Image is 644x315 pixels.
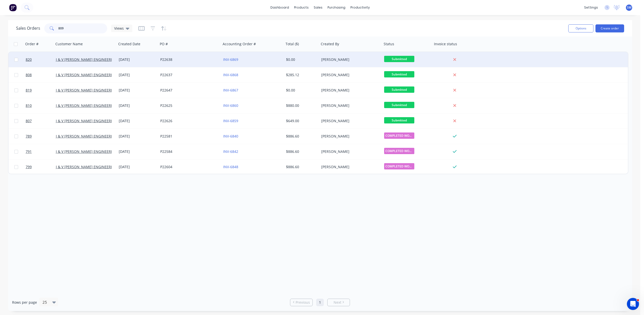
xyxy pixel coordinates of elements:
[26,103,32,108] span: 810
[321,72,377,77] div: [PERSON_NAME]
[56,72,117,77] a: J & V [PERSON_NAME] ENGINEERING
[26,118,32,123] span: 807
[56,88,117,93] a: J & V [PERSON_NAME] ENGINEERING
[286,57,316,62] div: $0.00
[384,148,414,154] span: COMPLETED WORKS
[286,72,316,77] div: $285.12
[160,103,216,108] div: P22625
[595,24,624,32] button: Create order
[119,103,156,108] div: [DATE]
[384,132,414,139] span: COMPLETED WORKS
[26,149,32,154] span: 791
[26,164,32,169] span: 799
[286,88,316,93] div: $0.00
[26,113,56,128] a: 807
[118,41,140,47] div: Created Date
[321,118,377,123] div: [PERSON_NAME]
[582,4,600,11] div: settings
[627,298,639,310] iframe: Intercom live chat
[26,159,56,174] a: 799
[58,23,107,33] input: Search...
[26,72,32,77] span: 808
[160,57,216,62] div: P22638
[384,41,394,47] div: Status
[384,71,414,77] span: Submitted
[321,57,377,62] div: [PERSON_NAME]
[325,4,348,11] div: purchasing
[223,118,238,123] a: INV-6859
[119,134,156,139] div: [DATE]
[384,117,414,123] span: Submitted
[223,164,238,169] a: INV-6848
[268,4,292,11] a: dashboard
[223,88,238,93] a: INV-6867
[286,118,316,123] div: $649.00
[223,57,238,62] a: INV-6869
[290,300,312,305] a: Previous page
[292,4,311,11] div: products
[160,88,216,93] div: P22647
[56,134,117,139] a: J & V [PERSON_NAME] ENGINEERING
[321,149,377,154] div: [PERSON_NAME]
[56,164,117,169] a: J & V [PERSON_NAME] ENGINEERING
[286,149,316,154] div: $886.60
[26,144,56,159] a: 791
[384,102,414,108] span: Submitted
[286,164,316,169] div: $886.60
[26,57,32,62] span: 820
[384,86,414,93] span: Submitted
[26,134,32,139] span: 789
[296,300,310,305] span: Previous
[384,163,414,169] span: COMPLETED WORKS
[26,88,32,93] span: 819
[286,134,316,139] div: $886.60
[26,52,56,67] a: 820
[334,300,341,305] span: Next
[321,103,377,108] div: [PERSON_NAME]
[16,26,40,31] h1: Sales Orders
[55,41,83,47] div: Customer Name
[160,134,216,139] div: P22581
[119,72,156,77] div: [DATE]
[223,149,238,154] a: INV-6842
[321,134,377,139] div: [PERSON_NAME]
[328,300,350,305] a: Next page
[119,118,156,123] div: [DATE]
[56,118,117,123] a: J & V [PERSON_NAME] ENGINEERING
[434,41,457,47] div: Invoice status
[119,57,156,62] div: [DATE]
[56,103,117,108] a: J & V [PERSON_NAME] ENGINEERING
[160,149,216,154] div: P22584
[160,118,216,123] div: P22626
[56,57,117,62] a: J & V [PERSON_NAME] ENGINEERING
[321,164,377,169] div: [PERSON_NAME]
[25,41,38,47] div: Order #
[119,88,156,93] div: [DATE]
[286,41,299,47] div: Total ($)
[321,41,339,47] div: Created By
[384,56,414,62] span: Submitted
[223,103,238,108] a: INV-6860
[321,88,377,93] div: [PERSON_NAME]
[114,26,124,31] span: Views
[223,134,238,139] a: INV-6840
[348,4,372,11] div: productivity
[26,129,56,144] a: 789
[288,299,352,306] ul: Pagination
[56,149,117,154] a: J & V [PERSON_NAME] ENGINEERING
[26,67,56,82] a: 808
[9,4,17,11] img: Factory
[119,164,156,169] div: [DATE]
[26,98,56,113] a: 810
[568,24,593,32] button: Options
[160,72,216,77] div: P22637
[286,103,316,108] div: $880.00
[627,5,631,10] span: SM
[160,164,216,169] div: P22604
[311,4,325,11] div: sales
[26,83,56,98] a: 819
[316,299,324,306] a: Page 1 is your current page
[119,149,156,154] div: [DATE]
[223,41,256,47] div: Accounting Order #
[12,300,37,305] span: Rows per page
